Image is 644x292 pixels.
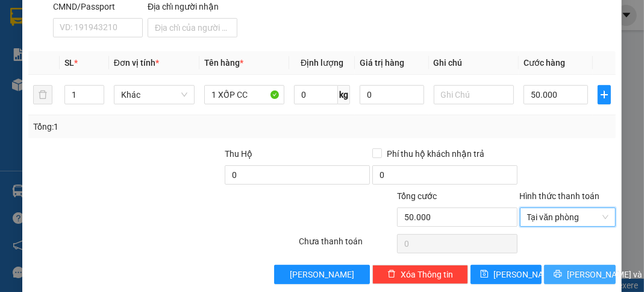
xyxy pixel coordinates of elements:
button: plus [598,85,611,104]
span: save [480,270,489,279]
span: Phí thu hộ khách nhận trả [382,147,489,160]
input: Ghi Chú [434,85,514,104]
span: Tên hàng [204,58,243,68]
strong: Sài Gòn: [8,34,44,45]
span: [PERSON_NAME] [493,268,558,281]
div: Tổng: 1 [33,120,249,133]
span: Thu Hộ [225,149,252,159]
span: Giá trị hàng [360,58,404,68]
span: Đơn vị tính [114,58,159,68]
strong: [PERSON_NAME]: [70,34,146,45]
span: printer [554,270,562,279]
span: Cước hàng [524,58,565,68]
span: kg [338,85,350,104]
button: delete [33,85,52,104]
span: VP GỬI: [8,79,60,96]
div: Chưa thanh toán [298,235,396,256]
span: plus [598,90,610,100]
button: deleteXóa Thông tin [372,265,468,284]
span: delete [387,270,396,279]
span: Tổng cước [397,191,437,201]
span: Định lượng [301,58,343,68]
input: 0 [360,85,424,104]
span: Khác [121,86,187,104]
span: Tại văn phòng [527,208,608,226]
input: VD: Bàn, Ghế [204,85,285,104]
span: [PERSON_NAME] [290,268,354,281]
span: Xóa Thông tin [401,268,453,281]
button: [PERSON_NAME] [274,265,370,284]
input: Địa chỉ của người nhận [148,18,237,37]
button: printer[PERSON_NAME] và In [544,265,615,284]
button: save[PERSON_NAME] [470,265,542,284]
strong: 0901 933 179 [70,59,130,70]
strong: 0901 900 568 [70,34,167,57]
strong: 0931 600 979 [8,34,66,57]
span: SL [64,58,74,68]
th: Ghi chú [429,51,519,75]
label: Hình thức thanh toán [520,191,600,201]
span: ĐỨC ĐẠT GIA LAI [33,11,150,28]
span: VP Chư Prông [64,79,155,96]
strong: 0901 936 968 [8,59,67,70]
